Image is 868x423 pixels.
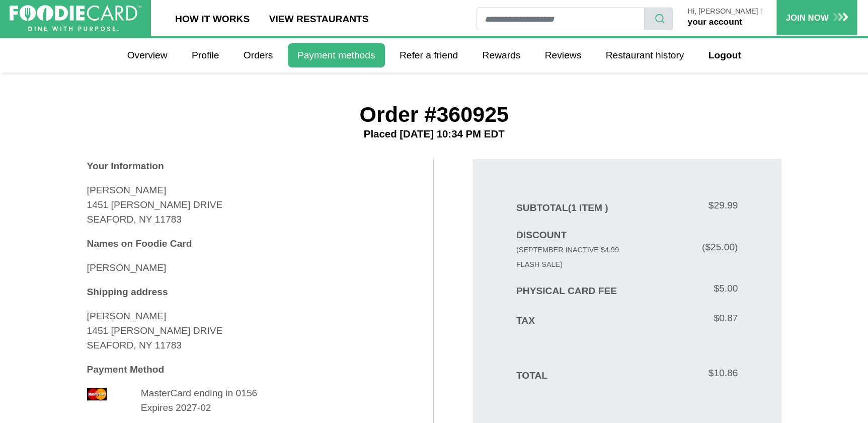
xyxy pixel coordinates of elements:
[10,5,141,32] img: FoodieCard; Eat, Drink, Save, Donate
[87,364,165,375] strong: Payment Method
[596,43,693,67] a: Restaurant history
[644,8,673,30] button: search
[477,8,644,30] input: restaurant search
[182,43,229,67] a: Profile
[627,198,738,213] dd: $29.99
[87,238,192,249] strong: Names on Foodie Card
[516,228,627,271] dt: Discount
[87,261,396,275] li: [PERSON_NAME]
[234,43,283,67] a: Orders
[516,369,627,383] dt: Total
[627,366,738,381] dd: $10.86
[627,240,738,255] dd: ($25.00)
[87,309,396,352] address: [PERSON_NAME] 1451 [PERSON_NAME] DRIVE SEAFORD, NY 11783
[627,281,738,296] dd: $5.00
[516,284,627,299] dt: Physical Card Fee
[87,183,396,227] address: [PERSON_NAME] 1451 [PERSON_NAME] DRIVE SEAFORD, NY 11783
[627,311,738,326] dd: $0.87
[87,388,107,400] img: mastercard.png
[117,43,177,67] a: Overview
[141,401,396,415] p: Expires 2027-02
[516,201,627,216] dt: Subtotal
[568,202,608,213] span: (1 item )
[390,43,468,67] a: Refer a friend
[687,17,742,27] a: your account
[687,8,762,16] p: Hi, [PERSON_NAME] !
[288,43,385,67] a: Payment methods
[87,287,168,297] strong: Shipping address
[87,161,164,171] strong: Your Information
[87,128,781,140] small: Placed [DATE] 10:34 PM EDT
[516,314,627,328] dt: Tax
[698,43,750,67] a: Logout
[87,102,781,140] h1: Order #360925
[535,43,591,67] a: Reviews
[472,43,530,67] a: Rewards
[516,246,619,268] small: (September Inactive $4.99 Flash Sale)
